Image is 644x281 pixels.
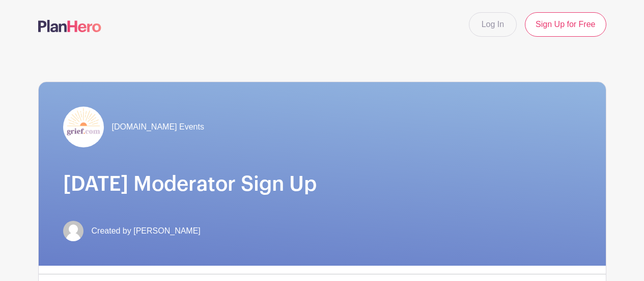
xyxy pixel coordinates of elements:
span: [DOMAIN_NAME] Events [112,121,204,133]
img: default-ce2991bfa6775e67f084385cd625a349d9dcbb7a52a09fb2fda1e96e2d18dcdb.png [63,221,83,241]
img: grief-logo-planhero.png [63,107,104,147]
a: Sign Up for Free [525,12,606,37]
h1: [DATE] Moderator Sign Up [63,172,581,196]
img: logo-507f7623f17ff9eddc593b1ce0a138ce2505c220e1c5a4e2b4648c50719b7d32.svg [38,20,101,32]
span: Created by [PERSON_NAME] [92,225,201,237]
a: Log In [469,12,517,37]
